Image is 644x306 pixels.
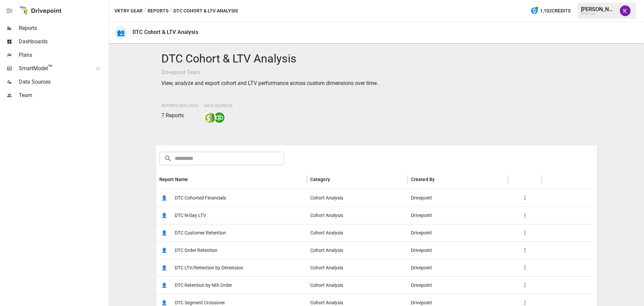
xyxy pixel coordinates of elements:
button: VKTRY Gear [114,7,143,15]
div: Created By [411,177,435,182]
button: Sort [435,175,445,184]
div: Drivepoint [408,224,508,242]
span: 👤 [159,263,169,273]
span: 1,102 Credits [540,7,571,15]
span: DTC Customer Retention [175,224,226,242]
button: Sort [189,175,198,184]
div: DTC Cohort & LTV Analysis [132,29,198,35]
h4: DTC Cohort & LTV Analysis [161,52,592,66]
div: Drivepoint [408,276,508,294]
span: Reports [19,24,107,32]
button: Reports [148,7,168,15]
span: Dashboards [19,38,107,46]
div: 👥 [114,26,127,39]
div: Drivepoint [408,207,508,224]
span: Data Sources [19,78,107,86]
button: Kevin Radziewicz [616,1,635,20]
span: Data Sources [204,103,232,108]
span: Plans [19,51,107,59]
div: Cohort Analysis [307,259,408,276]
span: DTC N-Day LTV [175,207,206,224]
span: 👤 [159,245,169,255]
div: Cohort Analysis [307,189,408,207]
span: SmartModel [19,64,89,73]
img: Kevin Radziewicz [620,5,631,16]
img: shopify [205,112,215,123]
div: Drivepoint [408,189,508,207]
p: View, analyze and export cohort and LTV performance across custom dimensions over time. [161,79,592,87]
div: / [144,7,146,15]
p: Drivepoint Team [161,69,592,77]
button: Sort [331,175,340,184]
div: Report Name [159,177,188,182]
p: 7 Reports [161,112,199,120]
div: / [170,7,172,15]
div: VKTRY Gear [581,12,616,15]
img: quickbooks [214,112,225,123]
div: [PERSON_NAME] [581,6,616,12]
span: Reports Included [161,103,199,108]
button: 1,102Credits [528,5,573,17]
div: Drivepoint [408,242,508,259]
span: DTC Cohorted Financials [175,189,226,207]
span: Team [19,91,107,99]
span: ™ [48,63,53,72]
div: Cohort Analysis [307,242,408,259]
div: Category [310,177,330,182]
span: DTC Retention by Nth Order [175,277,232,294]
span: 👤 [159,228,169,238]
span: 👤 [159,210,169,220]
span: DTC LTV/Retention by Dimension [175,259,243,276]
span: DTC Order Retention [175,242,217,259]
span: 👤 [159,193,169,203]
div: Cohort Analysis [307,224,408,242]
div: Cohort Analysis [307,207,408,224]
span: 👤 [159,280,169,290]
div: Drivepoint [408,259,508,276]
div: Cohort Analysis [307,276,408,294]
